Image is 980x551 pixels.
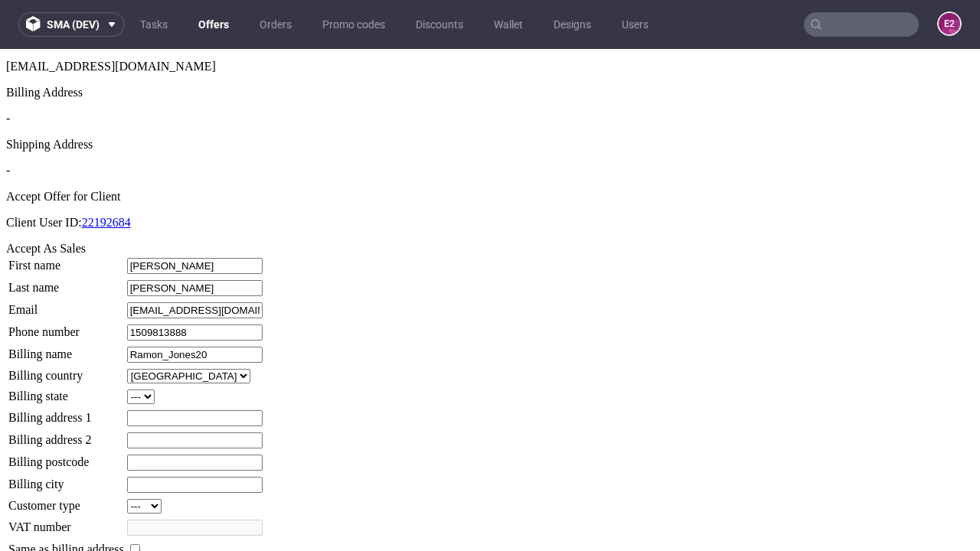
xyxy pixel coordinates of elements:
[8,492,125,509] td: Same as billing address
[8,405,125,422] td: Billing postcode
[82,167,131,180] a: 22192684
[189,12,238,37] a: Offers
[8,230,125,248] td: Last name
[8,208,125,226] td: First name
[8,253,125,270] td: Email
[407,12,472,37] a: Discounts
[6,141,974,155] div: Accept Offer for Client
[131,12,177,37] a: Tasks
[6,89,974,103] div: Shipping Address
[8,427,125,445] td: Billing city
[6,37,974,51] div: Billing Address
[6,193,974,207] div: Accept As Sales
[544,12,600,37] a: Designs
[8,449,125,465] td: Customer type
[8,275,125,292] td: Phone number
[485,12,532,37] a: Wallet
[250,12,301,37] a: Orders
[8,383,125,400] td: Billing address 2
[6,167,974,181] p: Client User ID:
[8,470,125,487] td: VAT number
[8,319,125,335] td: Billing country
[6,11,216,24] span: [EMAIL_ADDRESS][DOMAIN_NAME]
[612,12,658,37] a: Users
[18,12,125,37] button: sma (dev)
[8,297,125,315] td: Billing name
[8,340,125,356] td: Billing state
[8,360,125,378] td: Billing address 1
[6,63,10,76] span: -
[47,19,100,30] span: sma (dev)
[313,12,394,37] a: Promo codes
[939,13,960,34] figcaption: e2
[6,115,10,128] span: -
